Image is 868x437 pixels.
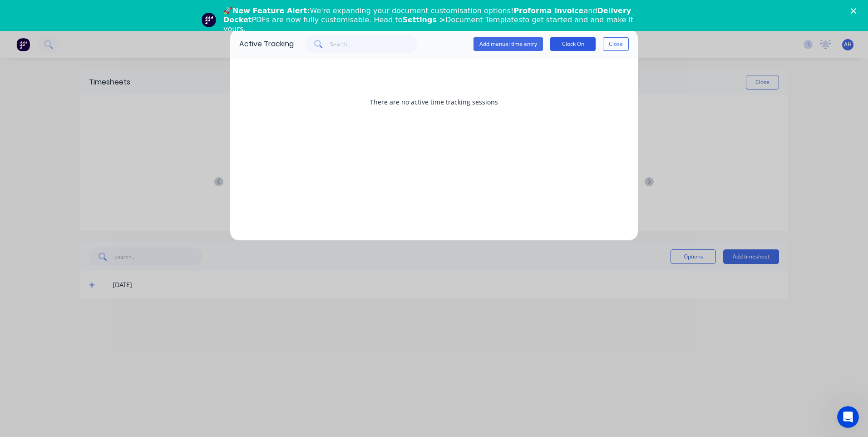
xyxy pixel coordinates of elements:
[239,68,629,136] div: There are no active time tracking sessions
[513,6,583,15] b: Proforma Invoice
[445,15,522,24] a: Document Templates
[223,6,652,34] div: 🚀 We're expanding your document customisation options! and PDFs are now fully customisable. Head ...
[837,406,859,428] iframe: Intercom live chat
[402,15,522,24] b: Settings >
[202,13,216,27] img: Profile image for Team
[330,35,419,53] input: Search...
[473,37,543,51] button: Add manual time entry
[550,37,596,51] button: Clock On
[851,8,860,14] div: Close
[603,37,629,51] button: Close
[239,39,294,50] div: Active Tracking
[232,6,310,15] b: New Feature Alert:
[223,6,631,24] b: Delivery Docket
